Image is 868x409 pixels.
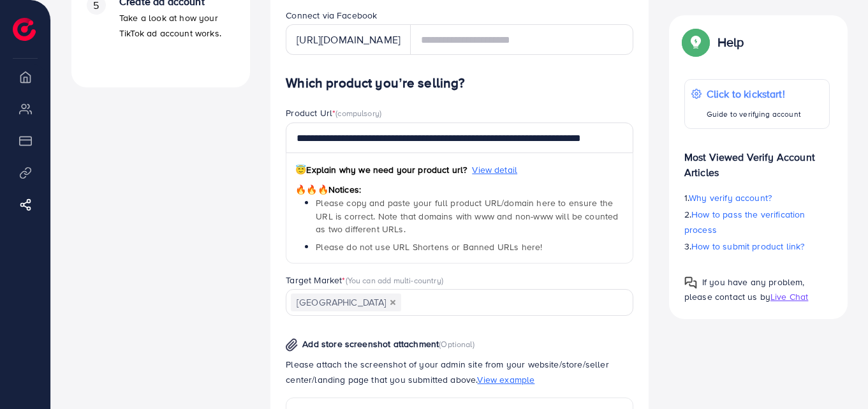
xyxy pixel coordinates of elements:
[402,293,617,313] input: Search for option
[302,338,439,350] span: Add store screenshot attachment
[346,274,443,286] span: (You can add multi-country)
[295,183,361,196] span: Notices:
[684,139,830,180] p: Most Viewed Verify Account Articles
[439,338,474,350] span: (Optional)
[707,107,801,122] p: Guide to verifying account
[684,31,707,54] img: Popup guide
[316,241,542,253] span: Please do not use URL Shortens or Banned URLs here!
[286,274,443,286] label: Target Market
[295,163,306,176] span: 😇
[684,207,830,237] p: 2.
[286,107,381,119] label: Product Url
[684,276,805,303] span: If you have any problem, please contact us by
[477,373,534,386] span: View example
[684,208,805,236] span: How to pass the verification process
[286,24,411,55] div: [URL][DOMAIN_NAME]
[286,338,298,352] img: img
[684,239,830,254] p: 3.
[286,357,633,387] p: Please attach the screenshot of your admin site from your website/store/seller center/landing pag...
[717,34,744,50] p: Help
[13,18,36,41] img: logo
[390,299,396,306] button: Deselect Pakistan
[707,86,801,101] p: Click to kickstart!
[684,190,830,205] p: 1.
[691,240,804,253] span: How to submit product link?
[286,289,633,315] div: Search for option
[316,197,618,235] span: Please copy and paste your full product URL/domain here to ensure the URL is correct. Note that d...
[472,163,517,176] span: View detail
[770,290,808,303] span: Live Chat
[295,163,467,176] span: Explain why we need your product url?
[291,294,401,311] span: [GEOGRAPHIC_DATA]
[286,75,633,91] h4: Which product you’re selling?
[684,276,697,289] img: Popup guide
[286,9,377,22] label: Connect via Facebook
[119,10,235,41] p: Take a look at how your TikTok ad account works.
[814,352,858,399] iframe: Chat
[689,191,772,204] span: Why verify account?
[335,107,381,119] span: (compulsory)
[295,183,328,196] span: 🔥🔥🔥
